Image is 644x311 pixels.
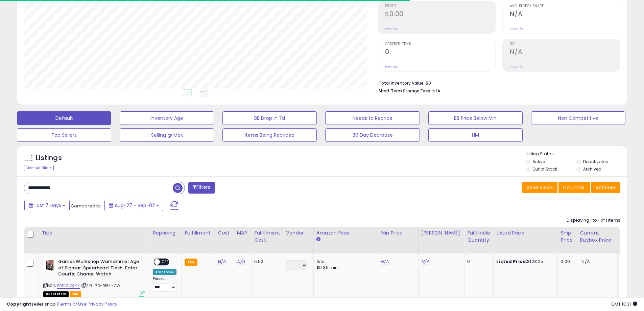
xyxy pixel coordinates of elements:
a: N/A [218,258,226,265]
button: Inventory Age [120,111,214,125]
span: | SKU: 70-915-1-GW [81,283,120,288]
b: Total Inventory Value: [379,80,425,86]
div: Fulfillment [185,229,212,237]
div: 5.52 [254,259,278,265]
div: Preset: [153,276,176,292]
div: ASIN: [43,259,145,296]
button: Items Being Repriced [222,128,317,142]
a: N/A [237,258,245,265]
b: Short Term Storage Fees: [379,88,431,94]
span: ROI [510,42,620,46]
span: FBA [70,291,81,297]
button: Actions [591,182,620,193]
small: Prev: N/A [510,65,523,69]
button: Default [17,111,111,125]
label: Out of Stock [532,166,557,172]
button: Filters [188,182,215,194]
img: 41dtvR67oSL._SL40_.jpg [43,259,56,272]
button: Selling @ Max [120,128,214,142]
p: Listing States: [526,151,627,157]
div: Fulfillment Cost [254,229,280,244]
div: $0.30 min [316,265,373,271]
span: Avg. Buybox Share [510,4,620,8]
div: seller snap | | [7,301,117,308]
label: Deactivated [583,159,609,164]
span: All listings that are currently out of stock and unavailable for purchase on Amazon [43,291,69,297]
div: Cost [218,229,231,237]
button: BB Price Below Min [428,111,523,125]
li: $0 [379,79,615,87]
div: Fulfillable Quantity [467,229,491,244]
button: HM [428,128,523,142]
h2: 0 [385,48,495,57]
span: Ordered Items [385,42,495,46]
strong: Copyright [7,301,31,307]
div: Ship Price [560,229,574,244]
span: Profit [385,4,495,8]
button: Columns [558,182,590,193]
small: FBA [185,259,197,266]
small: Prev: N/A [510,27,523,31]
label: Archived [583,166,601,172]
div: Amazon Fees [316,229,375,237]
span: N/A [581,258,590,265]
label: Active [532,159,545,164]
div: Current Buybox Price [580,229,615,244]
button: Top Sellers [17,128,111,142]
div: $123.25 [496,259,552,265]
b: Games Workshop Warhammer Age of Sigmar: Spearhead: Flesh-Eater Courts: Charnel Watch [58,259,140,279]
a: B0FLZLQ7YY [57,283,80,289]
button: Aug-27 - Sep-02 [104,200,163,211]
div: [PERSON_NAME] [421,229,461,237]
button: Needs to Reprice [325,111,420,125]
small: Prev: N/A [385,65,398,69]
small: Prev: N/A [385,27,398,31]
div: Clear All Filters [24,165,54,171]
span: N/A [432,88,440,94]
button: 30 Day Decrease [325,128,420,142]
div: Title [42,229,147,237]
div: Repricing [153,229,179,237]
button: Save View [522,182,557,193]
div: 0 [467,259,488,265]
th: CSV column name: cust_attr_2_Vendor [283,227,313,253]
small: Amazon Fees. [316,237,320,243]
button: BB Drop in 7d [222,111,317,125]
span: Columns [563,184,584,191]
a: Privacy Policy [88,301,117,307]
span: Compared to: [71,203,102,209]
div: 15% [316,259,373,265]
h2: $0.00 [385,10,495,19]
div: 0.00 [560,259,572,265]
span: Last 7 Days [34,202,61,209]
div: MAP [237,229,248,237]
h5: Listings [36,153,62,163]
div: Vendor [286,229,311,237]
div: Min Price [381,229,415,237]
div: Listed Price [496,229,555,237]
div: Displaying 1 to 1 of 1 items [567,217,620,224]
a: N/A [381,258,389,265]
span: 2025-09-10 13:31 GMT [611,301,637,307]
button: Last 7 Days [24,200,70,211]
span: Aug-27 - Sep-02 [115,202,155,209]
h2: N/A [510,10,620,19]
b: Listed Price: [496,258,527,265]
div: Amazon AI [153,269,176,275]
h2: N/A [510,48,620,57]
a: N/A [421,258,429,265]
span: OFF [160,259,171,265]
a: Terms of Use [58,301,87,307]
button: Non Competitive [531,111,625,125]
